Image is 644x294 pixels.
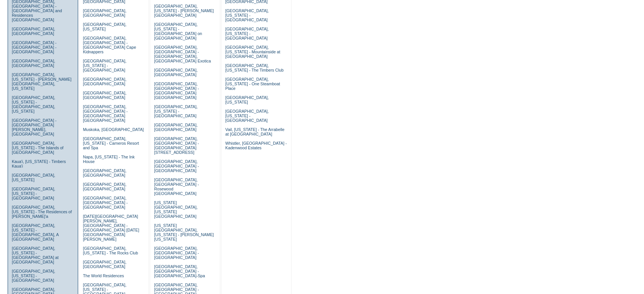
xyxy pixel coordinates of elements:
[225,141,287,150] a: Whistler, [GEOGRAPHIC_DATA] - Kadenwood Estates
[83,182,127,191] a: [GEOGRAPHIC_DATA], [GEOGRAPHIC_DATA]
[83,246,138,255] a: [GEOGRAPHIC_DATA], [US_STATE] - The Rocks Club
[12,187,55,200] a: [GEOGRAPHIC_DATA], [US_STATE] - [GEOGRAPHIC_DATA]
[83,22,127,31] a: [GEOGRAPHIC_DATA], [US_STATE]
[154,246,199,260] a: [GEOGRAPHIC_DATA], [GEOGRAPHIC_DATA] - [GEOGRAPHIC_DATA]
[225,127,284,136] a: Vail, [US_STATE] - The Arrabelle at [GEOGRAPHIC_DATA]
[154,45,211,63] a: [GEOGRAPHIC_DATA], [GEOGRAPHIC_DATA] - [GEOGRAPHIC_DATA], [GEOGRAPHIC_DATA] Exotica
[154,200,197,219] a: [US_STATE][GEOGRAPHIC_DATA], [US_STATE][GEOGRAPHIC_DATA]
[83,77,127,86] a: [GEOGRAPHIC_DATA], [GEOGRAPHIC_DATA]
[83,36,136,54] a: [GEOGRAPHIC_DATA], [GEOGRAPHIC_DATA] - [GEOGRAPHIC_DATA] Cape Kidnappers
[154,223,214,241] a: [US_STATE][GEOGRAPHIC_DATA], [US_STATE] - [PERSON_NAME] [US_STATE]
[83,136,139,150] a: [GEOGRAPHIC_DATA], [US_STATE] - Carneros Resort and Spa
[225,8,269,22] a: [GEOGRAPHIC_DATA], [US_STATE] - [GEOGRAPHIC_DATA]
[225,109,269,123] a: [GEOGRAPHIC_DATA], [US_STATE] - [GEOGRAPHIC_DATA]
[154,177,199,196] a: [GEOGRAPHIC_DATA], [GEOGRAPHIC_DATA] - Rosewood [GEOGRAPHIC_DATA]
[83,8,127,18] a: [GEOGRAPHIC_DATA], [GEOGRAPHIC_DATA]
[12,246,59,264] a: [GEOGRAPHIC_DATA], [US_STATE] - [GEOGRAPHIC_DATA] at [GEOGRAPHIC_DATA]
[83,196,128,209] a: [GEOGRAPHIC_DATA], [GEOGRAPHIC_DATA] - [GEOGRAPHIC_DATA]
[154,22,202,40] a: [GEOGRAPHIC_DATA], [US_STATE] - [GEOGRAPHIC_DATA] on [GEOGRAPHIC_DATA]
[12,40,56,54] a: [GEOGRAPHIC_DATA] - [GEOGRAPHIC_DATA] - [GEOGRAPHIC_DATA]
[12,159,66,168] a: Kaua'i, [US_STATE] - Timbers Kaua'i
[225,27,269,40] a: [GEOGRAPHIC_DATA], [US_STATE] - [GEOGRAPHIC_DATA]
[12,118,56,136] a: [GEOGRAPHIC_DATA] - [GEOGRAPHIC_DATA][PERSON_NAME], [GEOGRAPHIC_DATA]
[225,45,280,59] a: [GEOGRAPHIC_DATA], [US_STATE] - Mountainside at [GEOGRAPHIC_DATA]
[154,68,197,77] a: [GEOGRAPHIC_DATA], [GEOGRAPHIC_DATA]
[225,77,280,91] a: [GEOGRAPHIC_DATA], [US_STATE] - One Steamboat Place
[225,95,269,104] a: [GEOGRAPHIC_DATA], [US_STATE]
[154,159,199,173] a: [GEOGRAPHIC_DATA], [GEOGRAPHIC_DATA] - [GEOGRAPHIC_DATA]
[154,81,199,100] a: [GEOGRAPHIC_DATA], [GEOGRAPHIC_DATA] - [GEOGRAPHIC_DATA] [GEOGRAPHIC_DATA]
[12,59,55,68] a: [GEOGRAPHIC_DATA], [GEOGRAPHIC_DATA]
[12,141,64,155] a: [GEOGRAPHIC_DATA], [US_STATE] - The Islands of [GEOGRAPHIC_DATA]
[12,72,72,91] a: [GEOGRAPHIC_DATA], [US_STATE] - [PERSON_NAME][GEOGRAPHIC_DATA], [US_STATE]
[83,260,127,269] a: [GEOGRAPHIC_DATA], [GEOGRAPHIC_DATA]
[83,273,124,278] a: The World Residences
[83,59,127,72] a: [GEOGRAPHIC_DATA], [US_STATE] - [GEOGRAPHIC_DATA]
[12,205,72,219] a: [GEOGRAPHIC_DATA], [US_STATE] - The Residences of [PERSON_NAME]'a
[154,4,214,18] a: [GEOGRAPHIC_DATA], [US_STATE] - [PERSON_NAME][GEOGRAPHIC_DATA]
[12,173,55,182] a: [GEOGRAPHIC_DATA], [US_STATE]
[12,27,55,36] a: [GEOGRAPHIC_DATA], [GEOGRAPHIC_DATA]
[154,104,197,118] a: [GEOGRAPHIC_DATA], [US_STATE] - [GEOGRAPHIC_DATA]
[154,123,197,132] a: [GEOGRAPHIC_DATA], [GEOGRAPHIC_DATA]
[83,104,128,123] a: [GEOGRAPHIC_DATA], [GEOGRAPHIC_DATA] - [GEOGRAPHIC_DATA] [GEOGRAPHIC_DATA]
[12,95,55,113] a: [GEOGRAPHIC_DATA], [US_STATE] - [GEOGRAPHIC_DATA], [US_STATE]
[83,91,127,100] a: [GEOGRAPHIC_DATA], [GEOGRAPHIC_DATA]
[12,269,55,283] a: [GEOGRAPHIC_DATA], [US_STATE] - [GEOGRAPHIC_DATA]
[83,155,135,164] a: Napa, [US_STATE] - The Ink House
[225,63,284,72] a: [GEOGRAPHIC_DATA], [US_STATE] - The Timbers Club
[83,127,144,132] a: Muskoka, [GEOGRAPHIC_DATA]
[83,214,139,241] a: [DATE][GEOGRAPHIC_DATA][PERSON_NAME], [GEOGRAPHIC_DATA] - [GEOGRAPHIC_DATA] [DATE][GEOGRAPHIC_DAT...
[12,223,59,241] a: [GEOGRAPHIC_DATA], [US_STATE] - [GEOGRAPHIC_DATA], A [GEOGRAPHIC_DATA]
[154,136,199,155] a: [GEOGRAPHIC_DATA], [GEOGRAPHIC_DATA] - [GEOGRAPHIC_DATA][STREET_ADDRESS]
[154,264,205,278] a: [GEOGRAPHIC_DATA], [GEOGRAPHIC_DATA] - [GEOGRAPHIC_DATA]-Spa
[83,168,127,177] a: [GEOGRAPHIC_DATA], [GEOGRAPHIC_DATA]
